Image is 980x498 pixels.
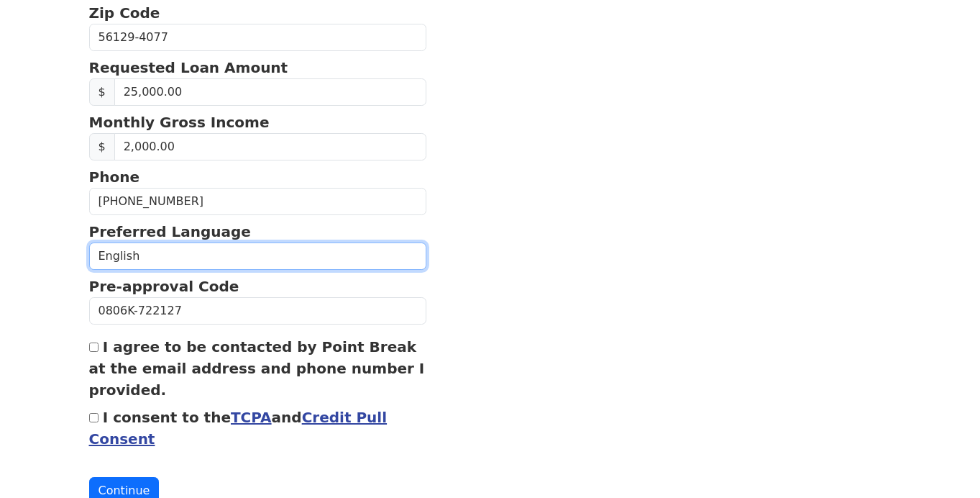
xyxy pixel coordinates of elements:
input: Zip Code [89,24,427,51]
input: Monthly Gross Income [114,133,427,160]
strong: Pre-approval Code [89,278,239,295]
span: $ [89,78,115,106]
input: Requested Loan Amount [114,78,427,106]
strong: Zip Code [89,4,160,22]
strong: Preferred Language [89,223,251,240]
span: $ [89,133,115,160]
p: Monthly Gross Income [89,112,427,133]
strong: Requested Loan Amount [89,59,288,76]
strong: Phone [89,168,139,186]
input: Phone [89,188,427,215]
label: I consent to the and [89,409,388,448]
a: TCPA [231,409,272,426]
input: Pre-approval Code [89,297,427,325]
label: I agree to be contacted by Point Break at the email address and phone number I provided. [89,338,425,399]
